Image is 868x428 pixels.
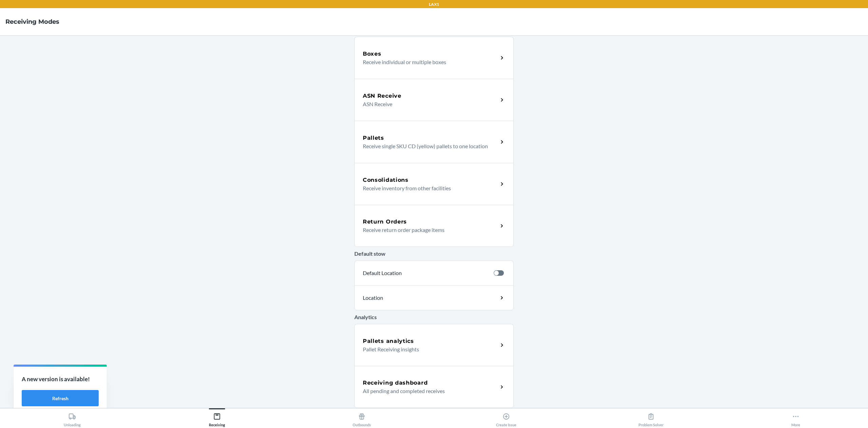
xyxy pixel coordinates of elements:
p: Receive return order package items [363,226,493,234]
p: Default stow [354,250,514,258]
h5: Pallets [363,134,384,142]
div: Create Issue [496,410,516,427]
p: Receive individual or multiple boxes [363,58,493,66]
div: More [791,410,800,427]
div: Outbounds [353,410,371,427]
button: Create Issue [434,408,579,427]
p: Analytics [354,313,514,321]
h5: Receiving dashboard [363,379,428,387]
button: Problem Solver [579,408,724,427]
p: A new version is available! [22,375,99,384]
button: More [723,408,868,427]
p: LAX1 [429,1,439,7]
a: Receiving dashboardAll pending and completed receives [354,366,514,408]
p: ASN Receive [363,100,493,108]
p: All pending and completed receives [363,387,493,395]
h4: Receiving Modes [5,17,59,26]
h5: Return Orders [363,218,407,226]
a: ASN ReceiveASN Receive [354,79,514,121]
h5: ASN Receive [363,92,401,100]
h5: Boxes [363,50,381,58]
a: BoxesReceive individual or multiple boxes [354,37,514,79]
p: Default Location [363,269,488,277]
button: Outbounds [289,408,434,427]
button: Refresh [22,390,99,406]
a: Return OrdersReceive return order package items [354,205,514,247]
h5: Pallets analytics [363,337,414,345]
p: Receive single SKU CD (yellow) pallets to one location [363,142,493,150]
p: Receive inventory from other facilities [363,184,493,192]
div: Receiving [209,410,225,427]
a: Pallets analyticsPallet Receiving insights [354,324,514,366]
div: Unloading [64,410,81,427]
a: ConsolidationsReceive inventory from other facilities [354,163,514,205]
a: PalletsReceive single SKU CD (yellow) pallets to one location [354,121,514,163]
p: Location [363,294,443,302]
p: Pallet Receiving insights [363,345,493,353]
button: Receiving [145,408,290,427]
h5: Consolidations [363,176,409,184]
a: Location [354,285,514,310]
div: Problem Solver [638,410,664,427]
